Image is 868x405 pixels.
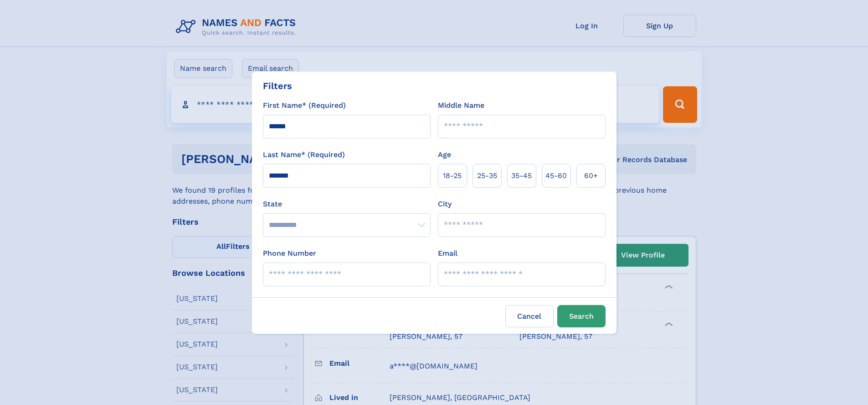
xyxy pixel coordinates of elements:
[545,170,567,181] span: 45‑60
[263,149,345,160] label: Last Name* (Required)
[263,79,292,93] div: Filters
[584,170,598,181] span: 60+
[511,170,532,181] span: 35‑45
[438,199,452,210] label: City
[263,248,316,259] label: Phone Number
[263,100,346,111] label: First Name* (Required)
[263,199,431,210] label: State
[438,100,484,111] label: Middle Name
[505,305,554,327] label: Cancel
[477,170,497,181] span: 25‑35
[557,305,606,327] button: Search
[438,149,451,160] label: Age
[443,170,462,181] span: 18‑25
[438,248,457,259] label: Email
